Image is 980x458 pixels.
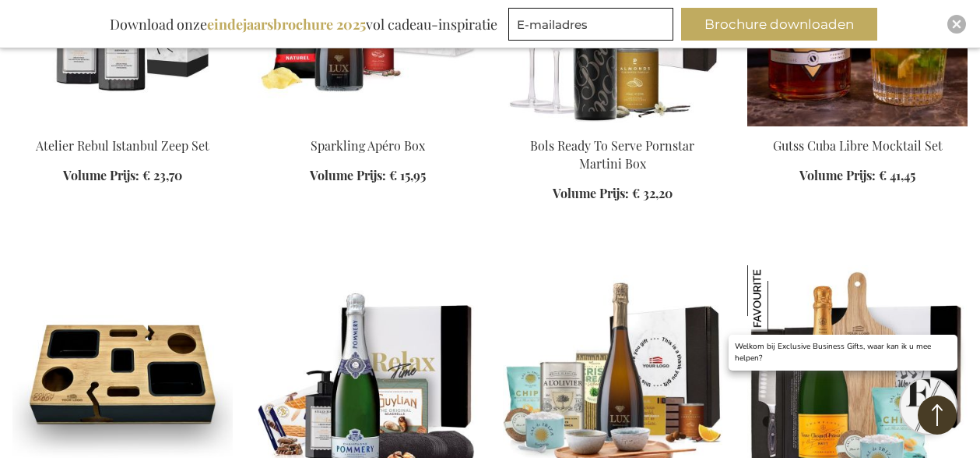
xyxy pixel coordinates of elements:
div: Close [947,15,966,34]
span: € 23,70 [142,167,182,183]
a: Volume Prijs: € 32,20 [553,185,673,203]
img: Close [952,20,961,29]
a: Sparkling Apero Box [258,118,478,133]
button: Brochure downloaden [681,8,877,41]
a: Volume Prijs: € 23,70 [63,167,182,185]
span: € 32,20 [632,185,673,201]
img: Luxe Gastronomische Gift Box [747,265,813,332]
form: marketing offers and promotions [508,8,678,45]
b: eindejaarsbrochure 2025 [207,15,366,34]
input: E-mailadres [508,8,673,41]
a: Gutss Cuba Libre Mocktail Set Gutss Cuba Libre Mocktail Set [747,118,968,133]
div: Download onze vol cadeau-inspiratie [103,8,504,41]
a: Bols Ready To Serve Pornstar Martini Box [530,137,694,172]
a: Bols Ready To Serve Pornstar Martini Box [503,118,723,133]
a: Volume Prijs: € 15,95 [310,167,426,185]
a: Atelier Rebul Istanbul Zeep Set [36,137,209,154]
span: Volume Prijs: [553,185,629,201]
span: € 15,95 [389,167,426,183]
span: Volume Prijs: [63,167,139,183]
span: Volume Prijs: [310,167,386,183]
a: Sparkling Apéro Box [311,137,425,154]
a: Atelier Rebul Istanbul Soap Set [12,118,233,133]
